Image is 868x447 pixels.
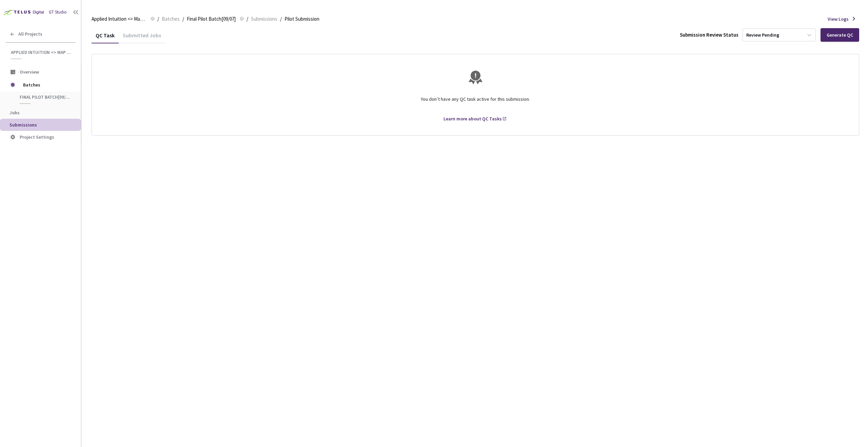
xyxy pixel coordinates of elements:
li: / [157,15,159,23]
span: Submissions [9,122,37,128]
span: Project Settings [20,134,54,140]
span: Submissions [251,15,277,23]
div: Generate QC [827,32,853,38]
li: / [280,15,282,23]
div: QC Task [92,32,119,43]
span: Applied Intuition <> Map Labelling Requirement 2025 [92,15,146,23]
div: Learn more about QC Tasks [443,115,502,122]
span: Overview [20,69,39,75]
span: View Logs [828,15,849,23]
li: / [246,15,248,23]
div: Submission Review Status [680,31,738,39]
span: Final Pilot Batch[09/07] [20,94,70,100]
div: GT Studio [49,9,67,16]
div: You don’t have any QC task active for this submission. [100,90,851,115]
li: / [182,15,184,23]
span: Final Pilot Batch[09/07] [187,15,236,23]
div: Submitted Jobs [119,32,165,43]
a: Submissions [250,15,279,22]
span: Pilot Submission [284,15,319,23]
span: Jobs [9,110,20,116]
span: Applied Intuition <> Map Labelling Requirement 2025 [11,50,72,55]
span: Batches [23,78,70,92]
a: Batches [160,15,181,22]
span: All Projects [18,31,42,37]
span: Batches [162,15,180,23]
div: Review Pending [746,32,779,38]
